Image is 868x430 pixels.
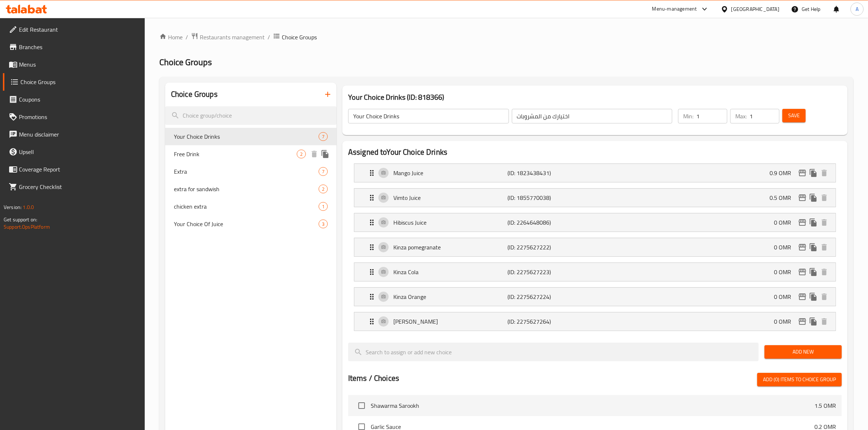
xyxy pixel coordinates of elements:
span: Promotions [19,113,139,121]
a: Coupons [3,91,145,108]
div: extra for sandwish2 [165,180,336,198]
span: Upsell [19,147,139,156]
div: chicken extra1 [165,198,336,215]
div: Expand [354,213,836,232]
button: edit [797,242,808,253]
a: Branches [3,38,145,56]
button: delete [819,267,830,277]
span: Shawarma Sarookh [371,401,814,410]
div: Choices [319,202,328,211]
li: Expand [348,161,842,185]
span: Edit Restaurant [19,25,139,34]
p: Kinza Cola [393,268,508,276]
span: Restaurants management [200,33,265,42]
div: Menu-management [652,5,697,13]
a: Menu disclaimer [3,126,145,143]
p: 0 OMR [774,243,797,252]
button: edit [797,217,808,228]
button: duplicate [808,217,819,228]
a: Grocery Checklist [3,178,145,196]
p: Min: [683,112,693,121]
button: Save [782,109,806,122]
li: Expand [348,185,842,210]
span: Menus [19,60,139,69]
li: / [186,33,188,42]
p: 0 OMR [774,268,797,276]
button: duplicate [320,149,331,159]
button: delete [819,167,830,178]
div: Your Choice Of Juice3 [165,215,336,233]
p: (ID: 1855770038) [508,193,584,202]
div: Expand [354,263,836,281]
span: Grocery Checklist [19,182,139,191]
input: search [165,106,336,125]
span: 1 [319,203,327,210]
div: Expand [354,312,836,331]
span: Your Choice Drinks [174,132,319,141]
a: Home [159,33,183,42]
button: edit [797,192,808,203]
p: 0 OMR [774,218,797,227]
h2: Assigned to Your Choice Drinks [348,147,842,158]
div: Choices [319,220,328,228]
a: Coverage Report [3,161,145,178]
a: Promotions [3,108,145,126]
p: (ID: 2275627264) [508,317,584,326]
button: Add New [764,345,842,359]
p: Hibiscus Juice [393,218,508,227]
a: Edit Restaurant [3,21,145,38]
button: duplicate [808,242,819,253]
li: / [268,33,270,42]
li: Expand [348,210,842,235]
span: Get support on: [4,215,37,224]
li: Expand [348,309,842,334]
span: chicken extra [174,202,319,211]
h3: Your Choice Drinks (ID: 818366) [348,91,842,103]
span: Save [788,111,800,120]
p: (ID: 1823438431) [508,169,584,177]
button: Add (0) items to choice group [757,373,842,386]
span: Choice Groups [159,54,212,70]
p: Vimto Juice [393,193,508,202]
span: Add New [770,347,836,356]
button: edit [797,316,808,327]
a: Upsell [3,143,145,161]
span: Extra [174,167,319,176]
div: Expand [354,189,836,207]
button: edit [797,267,808,277]
p: 1.5 OMR [814,401,836,410]
div: Expand [354,238,836,256]
p: (ID: 2275627222) [508,243,584,252]
p: 0 OMR [774,317,797,326]
span: Select choice [354,398,369,413]
span: Coverage Report [19,165,139,174]
div: [GEOGRAPHIC_DATA] [731,5,779,13]
li: Expand [348,284,842,309]
li: Expand [348,260,842,284]
button: duplicate [808,291,819,302]
span: Coupons [19,95,139,104]
a: Restaurants management [191,32,265,42]
span: 7 [319,168,327,175]
nav: breadcrumb [159,32,853,42]
button: delete [819,316,830,327]
span: 3 [319,221,327,228]
button: duplicate [808,192,819,203]
div: Choices [319,185,328,193]
button: duplicate [808,316,819,327]
span: 7 [319,133,327,140]
p: (ID: 2264648086) [508,218,584,227]
button: delete [819,242,830,253]
span: Choice Groups [20,78,139,86]
span: 2 [319,186,327,193]
div: Choices [319,167,328,176]
span: 1.0.0 [23,202,34,212]
button: duplicate [808,267,819,277]
h2: Choice Groups [171,89,218,100]
span: 2 [297,151,305,158]
div: Choices [297,150,306,158]
span: extra for sandwish [174,185,319,193]
div: Free Drink2deleteduplicate [165,145,336,163]
p: Max: [735,112,747,121]
a: Choice Groups [3,73,145,91]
